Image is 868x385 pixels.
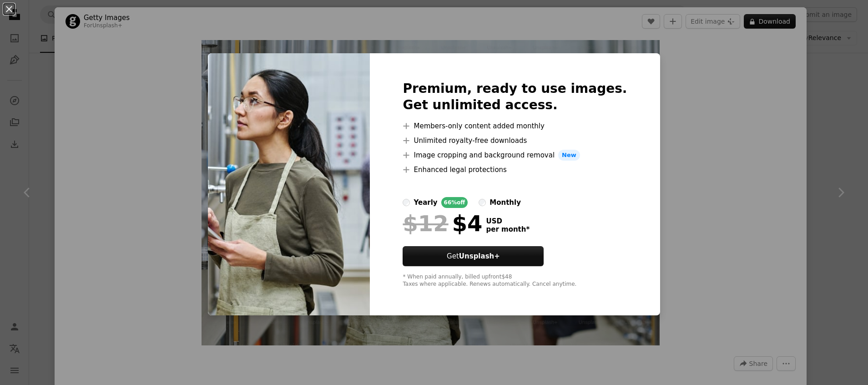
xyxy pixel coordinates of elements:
[414,197,437,208] div: yearly
[403,212,482,235] div: $4
[403,212,448,235] span: $12
[479,199,486,206] input: monthly
[441,197,468,208] div: 66% off
[403,199,410,206] input: yearly66%off
[403,135,627,146] li: Unlimited royalty-free downloads
[403,150,627,161] li: Image cropping and background removal
[403,81,627,113] h2: Premium, ready to use images. Get unlimited access.
[403,121,627,132] li: Members-only content added monthly
[490,197,521,208] div: monthly
[403,164,627,175] li: Enhanced legal protections
[486,217,530,225] span: USD
[459,252,500,260] strong: Unsplash+
[208,53,370,315] img: premium_photo-1682148305697-825b02a9aa6e
[403,246,544,266] button: GetUnsplash+
[558,150,580,161] span: New
[486,225,530,233] span: per month *
[403,274,627,288] div: * When paid annually, billed upfront $48 Taxes where applicable. Renews automatically. Cancel any...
